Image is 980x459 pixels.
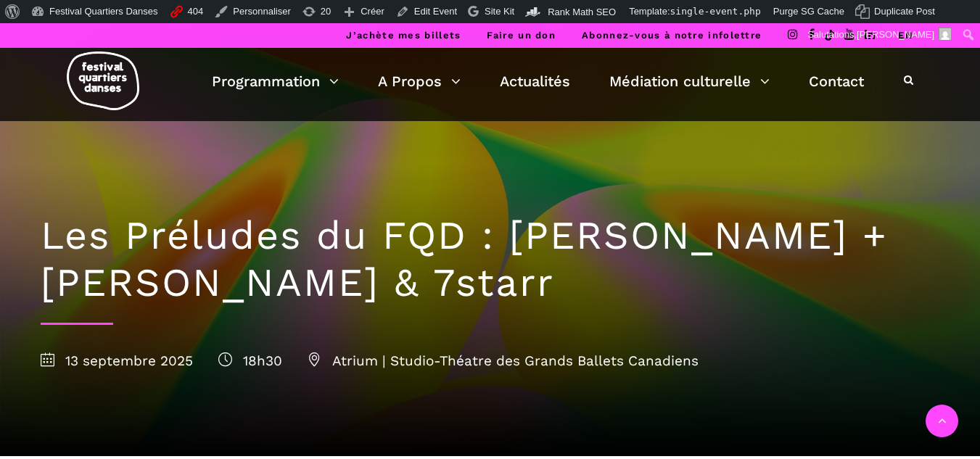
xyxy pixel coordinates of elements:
span: Site Kit [485,6,514,17]
a: A Propos [378,69,461,94]
h1: Les Préludes du FQD : [PERSON_NAME] + [PERSON_NAME] & 7starr [41,212,940,307]
a: Abonnez-vous à notre infolettre [582,30,762,41]
span: [PERSON_NAME] [857,29,934,40]
img: logo-fqd-med [67,51,139,110]
span: Rank Math SEO [548,7,616,17]
span: 13 septembre 2025 [41,352,193,369]
a: Programmation [212,69,339,94]
a: Actualités [500,69,570,94]
span: Atrium | Studio-Théatre des Grands Ballets Canadiens [308,352,699,369]
a: J’achète mes billets [346,30,461,41]
a: Contact [809,69,864,94]
span: 18h30 [218,352,282,369]
a: Salutations, [802,23,958,46]
span: single-event.php [670,6,761,17]
a: Faire un don [487,30,556,41]
a: Médiation culturelle [609,69,770,94]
